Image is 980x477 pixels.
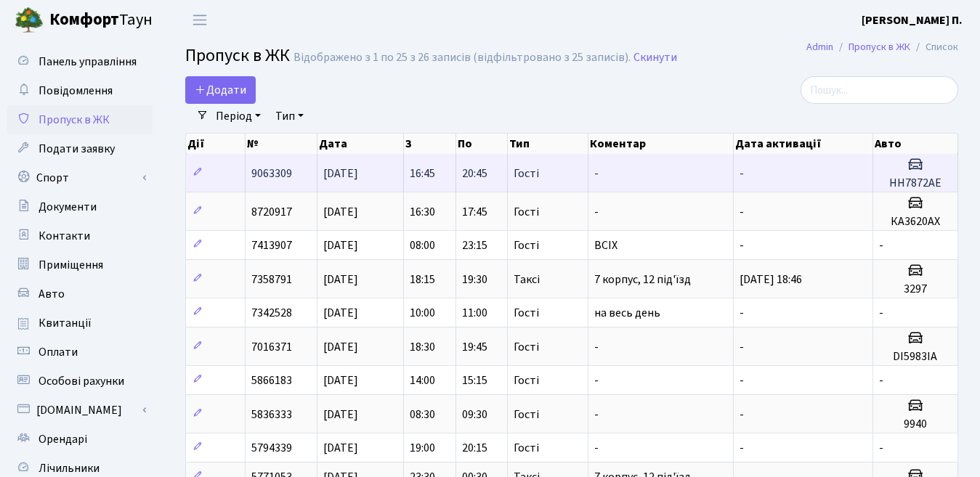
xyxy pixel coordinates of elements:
[182,8,218,32] button: Переключити навігацію
[594,440,599,456] span: -
[879,176,952,190] h5: HH7872AE
[7,309,153,338] a: Квитанції
[508,134,588,154] th: Тип
[251,440,292,456] span: 5794339
[462,272,487,288] span: 19:30
[210,104,267,129] a: Період
[39,460,100,476] span: Лічильники
[410,372,435,388] span: 14:00
[462,339,487,355] span: 19:45
[740,272,802,288] span: [DATE] 18:46
[7,163,153,192] a: Спорт
[323,272,358,288] span: [DATE]
[293,51,631,65] div: Відображено з 1 по 25 з 26 записів (відфільтровано з 25 записів).
[785,32,980,62] nav: breadcrumb
[514,274,540,285] span: Таксі
[462,305,487,321] span: 11:00
[410,407,435,423] span: 08:30
[404,134,455,154] th: З
[323,305,358,321] span: [DATE]
[514,168,539,179] span: Гості
[251,272,292,288] span: 7358791
[39,228,90,244] span: Контакти
[740,372,744,388] span: -
[456,134,508,154] th: По
[7,367,153,396] a: Особові рахунки
[7,338,153,367] a: Оплати
[514,341,539,353] span: Гості
[251,204,292,220] span: 8720917
[410,237,435,253] span: 08:00
[39,315,92,331] span: Квитанції
[879,237,883,253] span: -
[7,280,153,309] a: Авто
[594,305,660,321] span: на весь день
[862,12,963,28] b: [PERSON_NAME] П.
[633,51,677,65] a: Скинути
[801,76,958,104] input: Пошук...
[323,204,358,220] span: [DATE]
[594,372,599,388] span: -
[49,8,119,31] b: Комфорт
[251,305,292,321] span: 7342528
[39,373,124,389] span: Особові рахунки
[317,134,405,154] th: Дата
[462,237,487,253] span: 23:15
[246,134,317,154] th: №
[39,112,110,128] span: Пропуск в ЖК
[270,104,309,129] a: Тип
[7,47,153,76] a: Панель управління
[251,237,292,253] span: 7413907
[910,39,958,55] li: Список
[15,6,44,35] img: logo.png
[410,305,435,321] span: 10:00
[185,76,256,104] a: Додати
[185,43,290,68] span: Пропуск в ЖК
[39,431,87,447] span: Орендарі
[39,257,103,273] span: Приміщення
[7,396,153,425] a: [DOMAIN_NAME]
[879,417,952,431] h5: 9940
[39,344,78,360] span: Оплати
[410,166,435,182] span: 16:45
[879,372,883,388] span: -
[410,204,435,220] span: 16:30
[323,407,358,423] span: [DATE]
[740,407,744,423] span: -
[251,339,292,355] span: 7016371
[734,134,872,154] th: Дата активації
[323,166,358,182] span: [DATE]
[594,237,617,253] span: ВСІХ
[251,166,292,182] span: 9063309
[39,54,137,70] span: Панель управління
[7,192,153,221] a: Документи
[594,272,691,288] span: 7 корпус, 12 під'їзд
[806,39,833,54] a: Admin
[740,305,744,321] span: -
[740,166,744,182] span: -
[514,307,539,319] span: Гості
[7,425,153,454] a: Орендарі
[740,237,744,253] span: -
[39,83,113,99] span: Повідомлення
[49,8,153,33] span: Таун
[740,204,744,220] span: -
[879,350,952,364] h5: DI5983IA
[879,282,952,296] h5: 3297
[462,440,487,456] span: 20:15
[740,440,744,456] span: -
[588,134,734,154] th: Коментар
[879,305,883,321] span: -
[740,339,744,355] span: -
[594,407,599,423] span: -
[251,372,292,388] span: 5866183
[514,375,539,386] span: Гості
[462,407,487,423] span: 09:30
[39,141,115,157] span: Подати заявку
[410,440,435,456] span: 19:00
[323,372,358,388] span: [DATE]
[7,134,153,163] a: Подати заявку
[849,39,910,54] a: Пропуск в ЖК
[39,286,65,302] span: Авто
[514,409,539,420] span: Гості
